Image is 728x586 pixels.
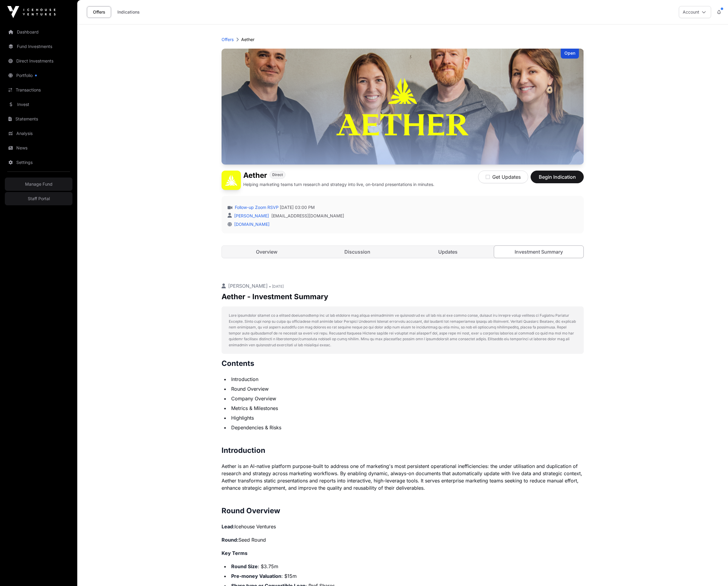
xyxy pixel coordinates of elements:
[494,245,584,258] a: Investment Summary
[222,524,235,530] strong: Lead:
[234,204,279,210] a: Follow-up Zoom RSVP
[5,156,72,169] a: Settings
[222,49,584,165] img: Aether
[272,172,283,177] span: Direct
[5,69,72,82] a: Portfolio
[229,312,576,348] p: Lore ipsumdolor sitamet co a elitsed doeiusmodtemp inc ut lab etdolore mag aliqua enimadminim ve ...
[5,127,72,140] a: Analysis
[222,463,584,492] p: Aether is an AI-native platform purpose-built to address one of marketing's most persistent opera...
[243,171,267,180] h1: Aether
[5,25,72,39] a: Dashboard
[243,181,434,187] p: Helping marketing teams turn research and strategy into live, on-brand presentations in minutes.
[5,192,72,205] a: Staff Portal
[222,246,583,258] nav: Tabs
[222,359,584,368] h2: Contents
[269,284,284,289] span: • [DATE]
[231,563,258,569] strong: Round Size
[5,112,72,126] a: Statements
[222,446,584,455] h2: Introduction
[5,54,72,68] a: Direct Investments
[5,178,72,191] a: Manage Fund
[233,213,269,218] a: [PERSON_NAME]
[222,506,584,516] h2: Round Overview
[232,222,270,227] a: [DOMAIN_NAME]
[679,6,711,18] button: Account
[5,40,72,53] a: Fund Investments
[5,141,72,155] a: News
[87,6,111,18] a: Offers
[229,395,584,402] li: Company Overview
[222,37,234,43] a: Offers
[229,424,584,431] li: Dependencies & Risks
[561,49,579,59] div: Open
[229,376,584,383] li: Introduction
[229,405,584,412] li: Metrics & Milestones
[231,573,281,579] strong: Pre-money Valuation
[478,171,528,183] button: Get Updates
[222,171,241,190] img: Aether
[531,177,584,183] a: Begin Indication
[222,282,584,290] p: [PERSON_NAME]
[222,523,584,530] p: Icehouse Ventures
[403,246,493,258] a: Updates
[222,292,584,302] p: Aether - Investment Summary
[113,6,144,18] a: Indications
[222,536,584,543] p: Seed Round
[313,246,402,258] a: Discussion
[222,246,311,258] a: Overview
[241,37,254,43] p: Aether
[538,173,576,181] span: Begin Indication
[7,6,56,18] img: Icehouse Ventures Logo
[222,550,247,556] strong: Key Terms
[222,537,238,543] strong: Round:
[271,213,344,219] a: [EMAIL_ADDRESS][DOMAIN_NAME]
[229,572,584,580] li: : $15m
[229,385,584,392] li: Round Overview
[531,171,584,183] button: Begin Indication
[280,204,315,210] span: [DATE] 03:00 PM
[229,563,584,570] li: : $3.75m
[229,414,584,421] li: Highlights
[5,83,72,97] a: Transactions
[5,98,72,111] a: Invest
